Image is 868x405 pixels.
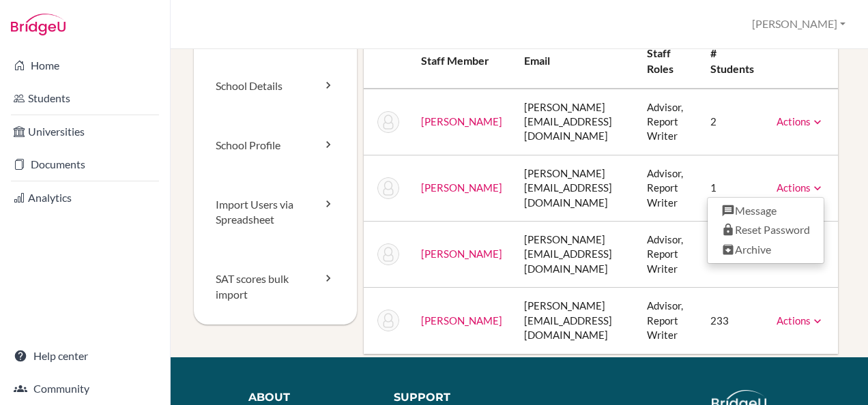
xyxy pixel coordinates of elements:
[513,222,637,288] td: [PERSON_NAME][EMAIL_ADDRESS][DOMAIN_NAME]
[699,155,766,221] td: 1
[777,181,824,194] a: Actions
[708,220,824,240] a: Reset Password
[3,118,167,145] a: Universities
[3,151,167,178] a: Documents
[636,222,699,288] td: Advisor, Report Writer
[636,35,699,89] th: Staff roles
[377,177,399,199] img: Ricardo Frenkiel
[699,35,766,89] th: # students
[708,240,824,260] a: Archive
[377,310,399,331] img: Andreas Panse
[513,155,637,221] td: [PERSON_NAME][EMAIL_ADDRESS][DOMAIN_NAME]
[421,115,502,127] a: [PERSON_NAME]
[194,116,357,175] a: School Profile
[3,52,167,79] a: Home
[636,89,699,155] td: Advisor, Report Writer
[3,184,167,211] a: Analytics
[513,35,637,89] th: Email
[421,247,502,260] a: [PERSON_NAME]
[194,57,357,116] a: School Details
[513,288,637,354] td: [PERSON_NAME][EMAIL_ADDRESS][DOMAIN_NAME]
[636,155,699,221] td: Advisor, Report Writer
[699,89,766,155] td: 2
[194,250,357,325] a: SAT scores bulk import
[777,115,824,127] a: Actions
[421,181,502,194] a: [PERSON_NAME]
[777,314,824,327] a: Actions
[3,375,167,402] a: Community
[3,342,167,370] a: Help center
[708,201,824,221] a: Message
[3,85,167,112] a: Students
[746,12,852,37] button: [PERSON_NAME]
[513,89,637,155] td: [PERSON_NAME][EMAIL_ADDRESS][DOMAIN_NAME]
[699,222,766,288] td: 0
[377,243,399,265] img: John O'Brien
[11,14,66,35] img: Bridge-U
[410,35,513,89] th: Staff member
[636,288,699,354] td: Advisor, Report Writer
[377,111,399,133] img: Sabrina Bohlen
[707,197,824,265] ul: Actions
[699,288,766,354] td: 233
[194,175,357,250] a: Import Users via Spreadsheet
[421,314,502,327] a: [PERSON_NAME]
